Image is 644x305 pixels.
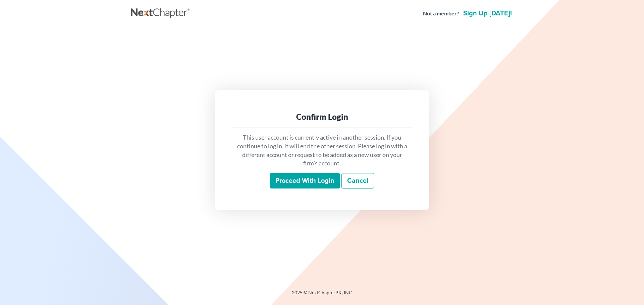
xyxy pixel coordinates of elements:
[236,133,408,168] p: This user account is currently active in another session. If you continue to log in, it will end ...
[236,111,408,122] div: Confirm Login
[270,173,340,188] input: Proceed with login
[341,173,374,188] a: Cancel
[423,10,459,17] strong: Not a member?
[462,10,513,17] a: Sign up [DATE]!
[131,289,513,301] div: 2025 © NextChapterBK, INC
